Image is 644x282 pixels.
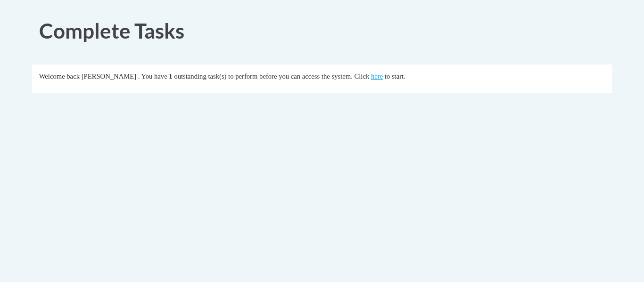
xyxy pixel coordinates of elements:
[371,73,383,80] a: here
[39,73,80,80] span: Welcome back
[385,73,405,80] span: to start.
[82,73,136,80] span: [PERSON_NAME]
[39,18,184,43] span: Complete Tasks
[174,73,369,80] span: outstanding task(s) to perform before you can access the system. Click
[169,73,172,80] span: 1
[138,73,167,80] span: . You have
